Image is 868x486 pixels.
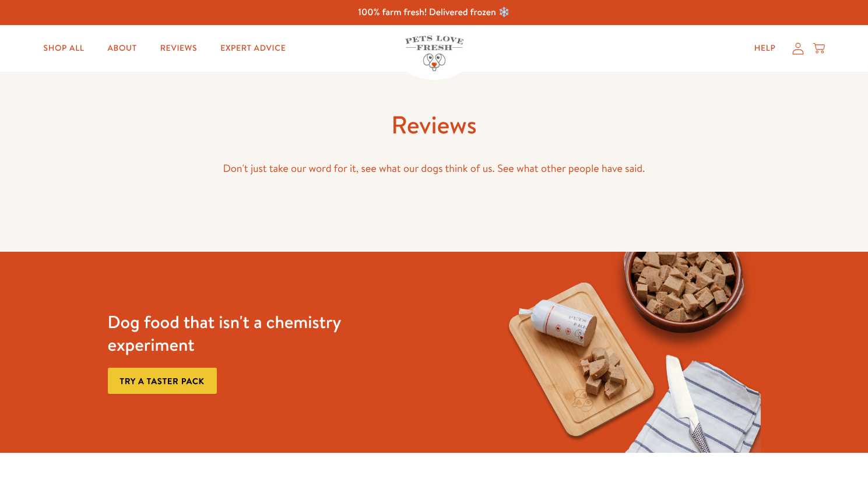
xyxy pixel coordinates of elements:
a: Expert Advice [211,37,295,60]
p: Don't just take our word for it, see what our dogs think of us. See what other people have said. [108,160,761,178]
a: About [99,37,146,60]
a: Help [745,37,785,60]
img: Pets Love Fresh [405,36,463,71]
img: Fussy [494,252,760,453]
a: Reviews [151,37,206,60]
a: Try a taster pack [108,368,217,394]
a: Shop All [34,37,93,60]
h3: Dog food that isn't a chemistry experiment [108,311,374,356]
h1: Reviews [108,109,761,141]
